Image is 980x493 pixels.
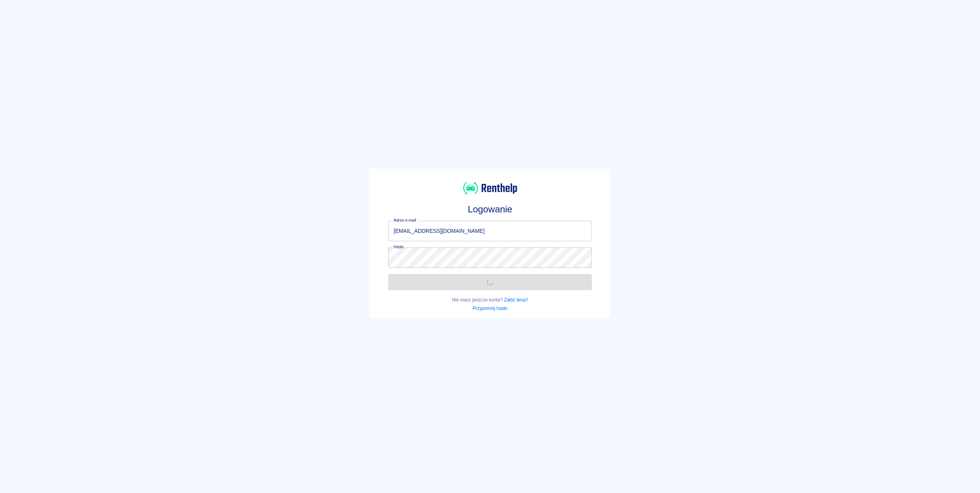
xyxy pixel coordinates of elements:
h3: Logowanie [388,204,591,215]
p: Nie masz jeszcze konta? [388,296,591,303]
a: Przypomnij hasło [472,306,508,311]
label: Adres e-mail [394,217,416,223]
a: Załóż teraz! [504,297,528,303]
label: Hasło [394,244,404,250]
img: Renthelp logo [463,181,517,195]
